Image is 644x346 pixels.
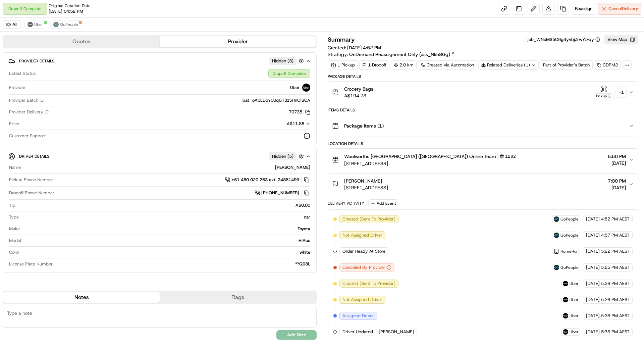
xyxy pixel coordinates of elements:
[9,177,53,183] span: Pickup Phone Number
[344,184,388,191] span: [STREET_ADDRESS]
[22,226,310,232] div: Toyota
[563,297,568,302] img: uber-new-logo.jpeg
[22,249,310,255] div: white
[554,233,559,238] img: gopeople_logo.png
[601,281,630,287] span: 5:26 PM AEST
[586,281,600,287] span: [DATE]
[328,115,638,137] button: Package Items (1)
[53,22,59,27] img: gopeople_logo.png
[604,35,638,44] button: View Map
[608,184,626,191] span: [DATE]
[269,152,306,160] button: Hidden (5)
[608,160,626,166] span: [DATE]
[328,174,638,195] button: [PERSON_NAME][STREET_ADDRESS]7:00 PM[DATE]
[24,20,46,29] button: Uber
[478,60,539,70] div: Related Deliveries (1)
[19,154,49,159] span: Driver Details
[528,37,600,43] button: job_WNoMS5C6g4yvbjZrwYzFqy
[586,313,600,319] span: [DATE]
[342,248,385,254] span: Order Ready At Store
[342,216,395,222] span: Created (Sent To Provider)
[349,51,455,58] a: OnDemand Reassignment Only (dss_Nkh8Gg)
[601,248,630,254] span: 5:22 PM AEST
[570,281,579,286] span: Uber
[344,122,384,129] span: Package Items ( 1 )
[347,45,381,51] span: [DATE] 4:52 PM
[342,281,395,287] span: Created (Sent To Provider)
[601,297,630,303] span: 5:26 PM AEST
[289,109,310,115] button: 70735
[505,154,516,159] span: 1282
[601,264,630,270] span: 5:25 PM AEST
[554,216,559,222] img: gopeople_logo.png
[608,178,626,184] span: 7:00 PM
[9,97,44,103] span: Provider Batch ID
[23,164,310,170] div: [PERSON_NAME]
[570,329,579,335] span: Uber
[328,60,358,70] div: 1 Pickup
[342,232,382,238] span: Not Assigned Driver
[3,36,160,47] button: Quotes
[586,248,600,254] span: [DATE]
[21,214,310,220] div: car
[601,329,630,335] span: 5:36 PM AEST
[9,121,19,127] span: Price
[594,86,626,99] button: Pickup+1
[344,92,373,99] span: A$194.73
[601,216,630,222] span: 4:52 PM AEST
[594,60,621,70] div: CDPM2
[9,238,21,244] span: Model
[560,216,579,222] span: GoPeople
[9,214,19,220] span: Type
[575,6,592,12] span: Reassign
[328,149,638,171] button: Woolworths [GEOGRAPHIC_DATA] ([GEOGRAPHIC_DATA]) Online Team1282[STREET_ADDRESS]5:50 PM[DATE]
[586,216,600,222] span: [DATE]
[608,153,626,160] span: 5:50 PM
[243,97,310,103] span: bat_oAbLDoY0Uq6H3z5HnOlSCA
[391,60,417,70] div: 2.0 km
[344,153,496,160] span: Woolworths [GEOGRAPHIC_DATA] ([GEOGRAPHIC_DATA]) Online Team
[342,264,385,270] span: Canceled By Provider
[359,60,389,70] div: 1 Dropoff
[9,226,20,232] span: Make
[572,3,595,15] button: Reassign
[287,121,304,127] span: A$11.88
[570,297,579,302] span: Uber
[598,3,641,15] button: CancelDelivery
[225,176,310,184] a: +61 480 020 263 ext. 24881499
[349,51,450,58] span: OnDemand Reassignment Only (dss_Nkh8Gg)
[418,60,477,70] a: Created via Automation
[269,57,306,65] button: Hidden (3)
[9,109,49,115] span: Provider Delivery ID
[3,20,20,29] button: All
[251,121,310,127] button: A$11.88
[563,329,568,335] img: uber-new-logo.jpeg
[28,22,33,27] img: uber-new-logo.jpeg
[342,313,374,319] span: Assigned Driver
[328,37,355,43] h3: Summary
[616,88,626,97] div: + 1
[18,202,310,208] div: A$0.00
[344,86,373,92] span: Grocery Bags
[261,190,299,196] span: [PHONE_NUMBER]
[379,329,414,335] span: [PERSON_NAME]
[255,189,310,197] a: [PHONE_NUMBER]
[60,22,78,27] span: GoPeople
[160,292,316,303] button: Flags
[9,261,53,267] span: License Plate Number
[8,55,311,66] button: Provider DetailsHidden (3)
[586,232,600,238] span: [DATE]
[19,58,54,64] span: Provider Details
[49,3,91,8] span: Original Creation Date
[24,238,310,244] div: HiAce
[231,177,299,183] span: +61 480 020 263 ext. 24881499
[601,313,630,319] span: 5:36 PM AEST
[344,160,518,167] span: [STREET_ADDRESS]
[34,22,43,27] span: Uber
[586,264,600,270] span: [DATE]
[9,70,36,77] span: Latest Status
[594,86,614,99] button: Pickup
